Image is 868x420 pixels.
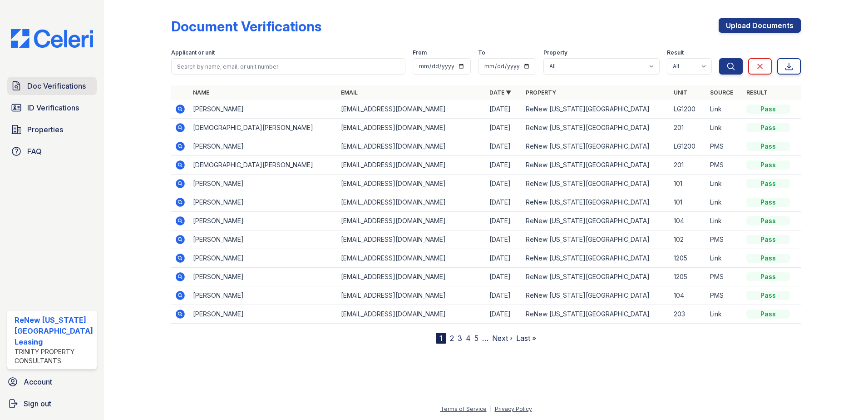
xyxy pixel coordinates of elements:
td: Link [706,193,743,212]
td: [PERSON_NAME] [189,100,338,119]
a: Properties [7,120,97,139]
div: Trinity Property Consultants [15,347,93,365]
td: ReNew [US_STATE][GEOGRAPHIC_DATA] [522,156,671,175]
td: [EMAIL_ADDRESS][DOMAIN_NAME] [337,137,486,156]
td: Link [706,175,743,193]
a: Doc Verifications [7,77,97,95]
td: Link [706,212,743,230]
td: [DATE] [486,305,522,324]
span: Properties [27,124,63,135]
td: [PERSON_NAME] [189,137,338,156]
td: [EMAIL_ADDRESS][DOMAIN_NAME] [337,230,486,249]
div: Pass [746,105,790,114]
td: Link [706,305,743,324]
a: 3 [458,334,462,343]
a: Unit [674,89,687,96]
td: [PERSON_NAME] [189,230,338,249]
td: 201 [670,119,706,137]
td: 101 [670,175,706,193]
div: Pass [746,198,790,207]
td: Link [706,249,743,268]
td: [PERSON_NAME] [189,305,338,324]
td: [DATE] [486,268,522,286]
a: Result [746,89,768,96]
label: Result [667,49,684,56]
div: Pass [746,179,790,188]
a: 2 [450,334,454,343]
td: PMS [706,286,743,305]
span: Doc Verifications [27,80,86,91]
td: ReNew [US_STATE][GEOGRAPHIC_DATA] [522,230,671,249]
td: ReNew [US_STATE][GEOGRAPHIC_DATA] [522,305,671,324]
td: [EMAIL_ADDRESS][DOMAIN_NAME] [337,156,486,175]
td: [DATE] [486,193,522,212]
td: [EMAIL_ADDRESS][DOMAIN_NAME] [337,100,486,119]
a: Terms of Service [440,405,487,412]
div: Pass [746,272,790,281]
td: [DATE] [486,212,522,230]
td: Link [706,100,743,119]
div: Pass [746,254,790,263]
td: 1205 [670,249,706,268]
td: [EMAIL_ADDRESS][DOMAIN_NAME] [337,175,486,193]
td: 101 [670,193,706,212]
td: [EMAIL_ADDRESS][DOMAIN_NAME] [337,119,486,137]
td: [PERSON_NAME] [189,175,338,193]
label: From [413,49,427,56]
td: [PERSON_NAME] [189,286,338,305]
td: 201 [670,156,706,175]
td: ReNew [US_STATE][GEOGRAPHIC_DATA] [522,137,671,156]
td: ReNew [US_STATE][GEOGRAPHIC_DATA] [522,268,671,286]
span: … [482,333,488,344]
a: Next › [492,334,513,343]
td: ReNew [US_STATE][GEOGRAPHIC_DATA] [522,286,671,305]
a: FAQ [7,142,97,160]
td: [DATE] [486,175,522,193]
a: Property [526,89,556,96]
td: LG1200 [670,100,706,119]
div: Pass [746,216,790,225]
input: Search by name, email, or unit number [171,58,406,75]
a: Upload Documents [719,18,801,33]
span: Account [24,376,52,387]
td: [DATE] [486,249,522,268]
span: ID Verifications [27,102,79,113]
span: FAQ [27,146,42,157]
td: [PERSON_NAME] [189,193,338,212]
td: [DATE] [486,156,522,175]
td: [EMAIL_ADDRESS][DOMAIN_NAME] [337,305,486,324]
a: Privacy Policy [495,405,532,412]
label: Property [543,49,567,56]
td: PMS [706,230,743,249]
a: Date ▼ [489,89,511,96]
a: 5 [474,334,478,343]
div: Pass [746,123,790,132]
td: [PERSON_NAME] [189,249,338,268]
td: [EMAIL_ADDRESS][DOMAIN_NAME] [337,268,486,286]
td: [PERSON_NAME] [189,212,338,230]
a: ID Verifications [7,99,97,117]
td: PMS [706,268,743,286]
td: ReNew [US_STATE][GEOGRAPHIC_DATA] [522,119,671,137]
a: Source [710,89,733,96]
td: [DATE] [486,100,522,119]
a: 4 [466,334,471,343]
td: [DEMOGRAPHIC_DATA][PERSON_NAME] [189,156,338,175]
a: Email [341,89,358,96]
td: [DEMOGRAPHIC_DATA][PERSON_NAME] [189,119,338,137]
div: Pass [746,235,790,244]
td: [EMAIL_ADDRESS][DOMAIN_NAME] [337,286,486,305]
td: [PERSON_NAME] [189,268,338,286]
td: 104 [670,286,706,305]
td: ReNew [US_STATE][GEOGRAPHIC_DATA] [522,100,671,119]
a: Name [193,89,209,96]
a: Sign out [4,395,100,413]
td: 1205 [670,268,706,286]
td: ReNew [US_STATE][GEOGRAPHIC_DATA] [522,175,671,193]
td: [EMAIL_ADDRESS][DOMAIN_NAME] [337,193,486,212]
div: | [490,405,492,412]
div: Pass [746,310,790,319]
td: [DATE] [486,119,522,137]
td: 102 [670,230,706,249]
